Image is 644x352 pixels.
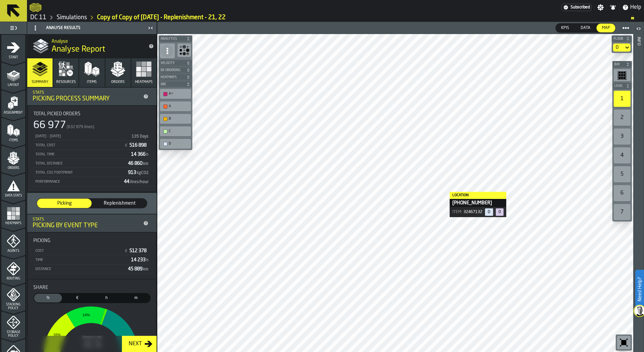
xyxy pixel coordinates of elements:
div: 4 [614,147,631,164]
div: thumb [63,294,91,302]
div: D [169,142,189,146]
div: title-Analyse Report [27,34,157,58]
div: button-toolbar-undefined [612,203,632,222]
span: Picking [40,200,89,207]
div: Title [33,111,151,117]
div: 3 [614,128,631,145]
span: Heatmaps [159,76,185,79]
span: m [123,295,149,301]
span: ABC [159,83,185,86]
div: 66 977 [33,119,66,131]
div: Total Time [35,152,128,157]
span: KPIs [558,25,572,31]
span: 32467132 [463,210,482,214]
div: Location [450,192,506,199]
div: D [161,140,190,147]
span: 512 378 [129,248,148,253]
button: button- [612,61,632,68]
span: lines/hour [130,180,149,184]
div: Menu Subscription [561,4,591,11]
div: StatList-item-Time [33,255,151,264]
span: km [143,162,149,166]
li: menu Heatmaps [1,201,25,228]
div: button-toolbar-undefined [612,127,632,146]
span: 516 898 [129,143,148,148]
div: button-toolbar-undefined [159,113,192,125]
div: button-toolbar-undefined [612,184,632,203]
label: button-switch-multi-Data [575,23,596,33]
span: Level [613,84,624,88]
label: button-toggle-Toggle Full Menu [1,23,25,33]
span: Help [630,3,641,11]
label: Need Help? [636,270,643,308]
div: thumb [122,294,150,302]
div: button-toolbar-undefined [176,42,192,60]
div: button-toolbar-undefined [159,125,192,138]
div: StatList-item-Performance [33,177,151,186]
span: Item : [452,210,462,214]
span: Map [599,25,613,31]
span: 46 860 [128,161,149,166]
li: menu Assignment [1,90,25,117]
span: h [146,258,149,262]
label: button-switch-multi-Picking [37,198,92,208]
div: B [161,115,190,122]
div: button-toolbar-undefined [616,334,632,351]
button: button- [159,74,192,81]
div: StatList-item-Total Time [33,150,151,159]
svg: Show Congestion [179,45,190,56]
span: Data Stats [1,194,25,198]
div: C [161,128,190,135]
div: StatList-item-Total CO2 Footprint [33,168,151,177]
a: link-to-/wh/i/2e91095d-d0fa-471d-87cf-b9f7f81665fc/settings/billing [561,4,591,11]
li: menu Routing [1,256,25,283]
div: stat-Picking [28,233,156,279]
div: button-toolbar-undefined [612,165,632,184]
button: button- [159,81,192,88]
div: stat-Total Picked Orders [28,106,156,192]
label: button-switch-multi-Replenishment [92,198,147,208]
div: Distance [35,267,125,271]
div: thumb [597,24,615,32]
div: Title [33,238,151,243]
div: button-toolbar-undefined [612,146,632,165]
div: DropdownMenuValue-default-floor [613,43,631,52]
a: link-to-/wh/i/2e91095d-d0fa-471d-87cf-b9f7f81665fc [57,14,87,21]
span: Heatmaps [1,222,25,225]
span: Orders [1,166,25,170]
span: Replenishment [95,200,144,207]
div: 6 [614,185,631,201]
div: 5 [614,166,631,182]
div: StatList-item-Total Distance [33,159,151,168]
span: Agents [1,249,25,253]
span: Items [87,80,97,84]
span: kgCO2 [137,171,149,175]
span: Total Picked Orders [33,111,80,117]
div: button-toolbar-undefined [612,108,632,127]
span: 135 Days [132,135,149,139]
span: Floor [612,37,624,41]
div: button-toolbar-undefined [159,88,192,100]
svg: Reset zoom and position [618,337,629,348]
span: 45 889 [128,267,149,271]
div: button-toolbar-undefined [159,138,192,150]
div: 7 [614,204,631,220]
li: menu Layout [1,62,25,89]
li: menu Orders [1,145,25,172]
div: StatList-item-Distance [33,264,151,273]
span: Assignment [1,111,25,115]
span: km [143,267,149,271]
span: € [125,143,127,148]
span: € [65,295,90,301]
button: button- [159,60,192,66]
div: Cost [35,249,122,253]
span: Stacking Policy [1,303,25,310]
span: Subscribed [571,5,590,10]
span: € [125,249,127,254]
h2: Sub Title [52,37,143,44]
div: 1 [614,91,631,107]
span: N/A [485,208,493,216]
span: Analyse Report [52,44,105,55]
span: Storage Policy [1,330,25,338]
